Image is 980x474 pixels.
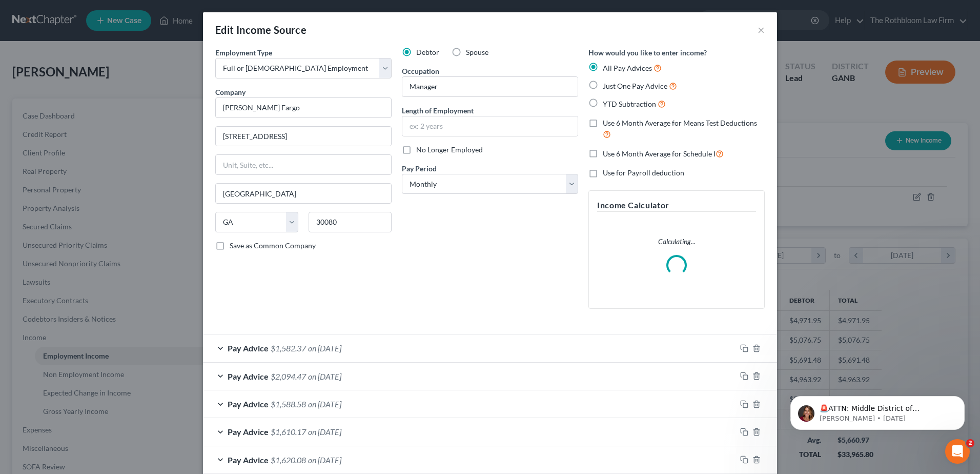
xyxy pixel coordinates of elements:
label: Occupation [402,66,439,76]
input: Enter city... [216,184,391,203]
h5: Income Calculator [597,199,756,212]
span: on [DATE] [308,343,341,353]
span: Just One Pay Advice [603,82,667,90]
span: Pay Period [402,164,437,173]
input: Enter address... [216,127,391,146]
iframe: Intercom notifications message [775,374,980,446]
span: No Longer Employed [416,145,483,154]
span: Use 6 Month Average for Schedule I [603,149,716,158]
input: Unit, Suite, etc... [216,155,391,174]
span: $2,094.47 [271,371,306,381]
span: $1,620.08 [271,455,306,465]
label: How would you like to enter income? [588,47,707,58]
span: on [DATE] [308,371,341,381]
span: Company [215,88,246,96]
span: Pay Advice [228,455,269,465]
div: Edit Income Source [215,23,307,37]
p: Calculating... [597,236,756,247]
span: $1,588.58 [271,399,306,409]
span: $1,582.37 [271,343,306,353]
span: on [DATE] [308,455,341,465]
span: Pay Advice [228,427,269,437]
span: Pay Advice [228,343,269,353]
span: Spouse [466,48,488,56]
input: ex: 2 years [402,116,578,136]
span: on [DATE] [308,399,341,409]
span: Pay Advice [228,371,269,381]
span: $1,610.17 [271,427,306,437]
label: Length of Employment [402,105,474,116]
span: YTD Subtraction [603,100,656,108]
button: × [758,24,765,36]
input: Search company by name... [215,97,392,118]
input: Enter zip... [309,212,392,232]
span: on [DATE] [308,427,341,437]
span: Use 6 Month Average for Means Test Deductions [603,118,757,127]
iframe: Intercom live chat [945,439,970,464]
span: All Pay Advices [603,64,652,72]
span: Debtor [416,48,439,56]
input: -- [402,77,578,96]
span: Use for Payroll deduction [603,168,684,177]
span: 2 [966,439,974,447]
span: Employment Type [215,48,272,57]
span: Save as Common Company [230,241,316,250]
span: Pay Advice [228,399,269,409]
